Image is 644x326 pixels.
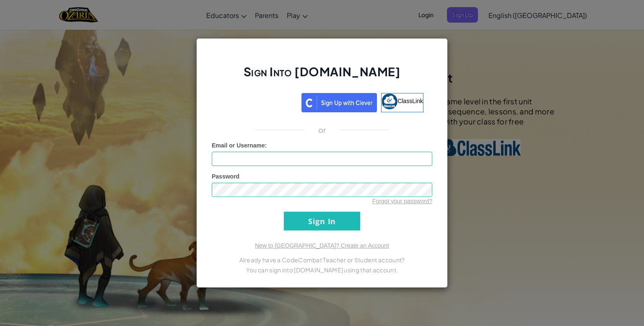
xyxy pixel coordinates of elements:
span: ClassLink [397,98,423,104]
span: Password [212,173,239,180]
label: : [212,141,267,150]
a: Forgot your password? [372,198,432,204]
img: classlink-logo-small.png [382,93,397,109]
img: clever_sso_button@2x.png [301,93,377,112]
input: Sign In [284,212,360,230]
span: Email or Username [212,142,265,149]
p: or [318,125,326,135]
p: You can sign into [DOMAIN_NAME] using that account. [212,265,432,275]
a: New to [GEOGRAPHIC_DATA]? Create an Account [255,242,389,249]
h2: Sign Into [DOMAIN_NAME] [212,64,432,88]
iframe: Sign in with Google Button [216,92,301,111]
p: Already have a CodeCombat Teacher or Student account? [212,255,432,265]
